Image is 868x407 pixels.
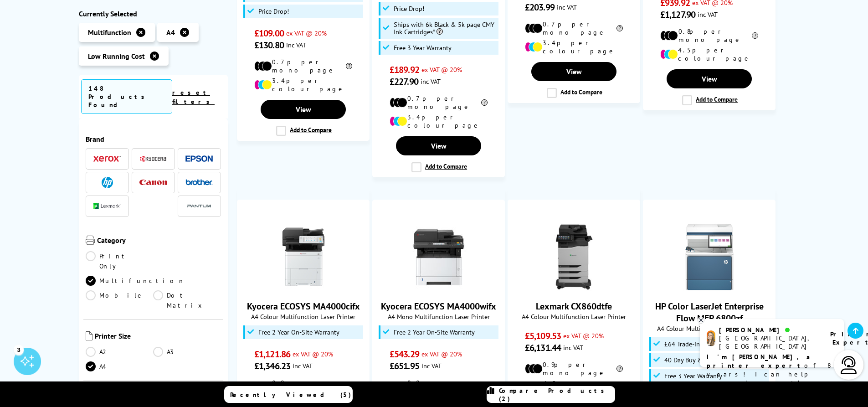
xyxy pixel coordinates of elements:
[269,284,338,293] a: Kyocera ECOSYS MA4000cifx
[664,372,722,380] span: Free 3 Year Warranty
[405,284,473,293] a: Kyocera ECOSYS MA4000wifx
[254,58,352,74] li: 0.7p per mono page
[557,3,577,11] span: inc VAT
[86,134,221,144] span: Brand
[86,290,154,310] a: Mobile
[172,88,215,106] a: reset filters
[660,46,758,62] li: 4.5p per colour page
[254,360,290,372] span: £1,346.23
[185,155,213,162] img: Epson
[286,29,327,37] span: ex VAT @ 20%
[88,52,145,61] span: Low Running Cost
[242,312,365,321] span: A4 Colour Multifunction Laser Printer
[153,290,221,310] a: Dot Matrix
[719,334,819,350] div: [GEOGRAPHIC_DATA], [GEOGRAPHIC_DATA]
[139,180,167,185] img: Canon
[81,79,172,114] span: 148 Products Found
[254,348,290,360] span: £1,121.86
[86,251,154,271] a: Print Only
[254,39,284,51] span: £130.80
[390,360,419,372] span: £651.95
[86,236,95,245] img: Category
[377,312,500,321] span: A4 Mono Multifunction Laser Printer
[86,331,92,340] img: Printer Size
[224,386,353,403] a: Recently Viewed (5)
[421,65,462,74] span: ex VAT @ 20%
[139,155,167,162] img: Kyocera
[525,379,623,396] li: 4.8p per colour page
[254,27,284,39] span: £109.00
[254,379,352,395] li: 0.8p per mono page
[88,28,131,37] span: Multifunction
[93,201,121,212] a: Lexmark
[421,350,462,358] span: ex VAT @ 20%
[276,126,332,136] label: Add to Compare
[86,276,185,286] a: Multifunction
[86,361,154,371] a: A4
[390,94,488,111] li: 0.7p per mono page
[547,88,602,98] label: Add to Compare
[394,44,452,52] span: Free 3 Year Warranty
[525,20,623,36] li: 0.7p per mono page
[540,284,608,293] a: Lexmark CX860dtfe
[540,223,608,291] img: Lexmark CX860dtfe
[421,361,442,370] span: inc VAT
[185,177,213,188] a: Brother
[563,343,583,352] span: inc VAT
[14,345,24,355] div: 3
[381,300,496,312] a: Kyocera ECOSYS MA4000wifx
[286,41,306,49] span: inc VAT
[840,356,858,374] img: user-headset-light.svg
[719,326,819,334] div: [PERSON_NAME]
[707,330,715,346] img: amy-livechat.png
[513,312,635,321] span: A4 Colour Multifunction Laser Printer
[421,77,441,86] span: inc VAT
[185,179,213,185] img: Brother
[405,223,473,291] img: Kyocera ECOSYS MA4000wifx
[86,347,154,357] a: A2
[707,353,837,396] p: of 8 years! I can help you choose the right product
[185,201,213,212] a: Pantum
[525,39,623,55] li: 3.4p per colour page
[394,21,497,36] span: Ships with 6k Black & 5k page CMY Ink Cartridges*
[93,204,121,209] img: Lexmark
[230,391,351,399] span: Recently Viewed (5)
[396,136,481,155] a: View
[153,347,221,357] a: A3
[394,329,475,336] span: Free 2 Year On-Site Warranty
[79,9,228,18] div: Currently Selected
[269,223,338,291] img: Kyocera ECOSYS MA4000cifx
[675,223,744,291] img: HP Color LaserJet Enterprise Flow MFP 6800zf
[525,361,623,377] li: 0.9p per mono page
[675,284,744,293] a: HP Color LaserJet Enterprise Flow MFP 6800zf
[394,5,424,12] span: Price Drop!
[93,177,121,188] a: HP
[139,177,167,188] a: Canon
[166,28,175,37] span: A4
[525,342,561,354] span: £6,131.44
[411,162,467,172] label: Add to Compare
[664,356,729,364] span: 40 Day Buy & Try Offer
[185,201,213,212] img: Pantum
[660,9,695,21] span: £1,127.90
[525,330,561,342] span: £5,109.53
[293,350,333,358] span: ex VAT @ 20%
[293,361,313,370] span: inc VAT
[531,62,616,81] a: View
[390,64,419,76] span: £189.92
[707,353,813,370] b: I'm [PERSON_NAME], a printer expert
[95,331,221,342] span: Printer Size
[390,348,419,360] span: £543.29
[261,100,345,119] a: View
[525,1,555,13] span: £203.99
[648,324,770,333] span: A4 Colour Multifunction Laser Printer
[664,340,728,348] span: £64 Trade-in Cashback
[258,329,339,336] span: Free 2 Year On-Site Warranty
[139,153,167,165] a: Kyocera
[536,300,612,312] a: Lexmark CX860dtfe
[667,69,751,88] a: View
[563,331,604,340] span: ex VAT @ 20%
[390,76,418,88] span: £227.90
[660,27,758,44] li: 0.8p per mono page
[258,8,289,15] span: Price Drop!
